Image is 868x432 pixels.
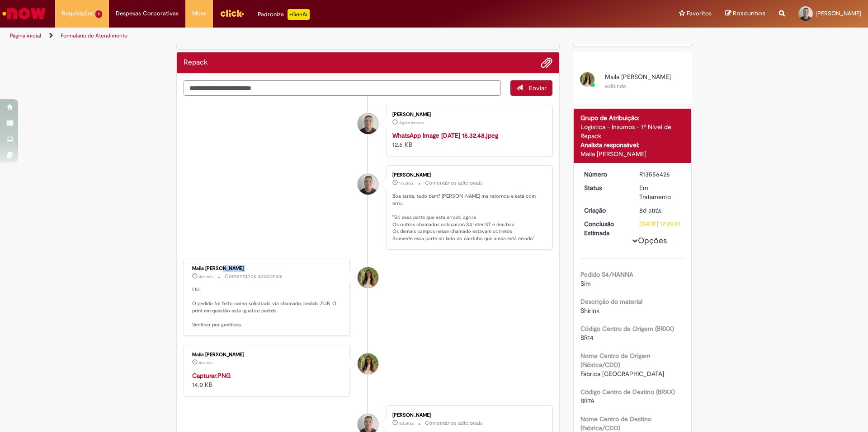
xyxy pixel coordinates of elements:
b: Nome Centro de Destino (Fabrica/CDD) [580,415,651,432]
time: 22/09/2025 16:59:41 [639,206,661,214]
span: 4d atrás [199,360,213,366]
div: Grupo de Atribuição: [580,113,685,122]
div: Leonardo Domaneschi Farias [358,113,378,134]
div: [DATE] 17:29:01 [639,219,681,228]
div: undefined Online [358,267,378,288]
time: 30/09/2025 15:37:56 [399,181,414,186]
ul: Trilhas de página [7,28,572,44]
b: Código Centro de Origem (BRXX) [580,325,674,333]
dt: Conclusão Estimada [577,219,633,237]
span: 1 [95,10,102,18]
div: Maila [PERSON_NAME] [580,149,685,158]
a: Capturar.PNG [192,372,231,380]
span: Fábrica [GEOGRAPHIC_DATA] [580,370,664,378]
span: Shirink [580,307,599,315]
span: [PERSON_NAME] [816,9,861,17]
time: 26/09/2025 16:39:43 [199,360,213,366]
small: Comentários adicionais [425,419,483,427]
span: 1m atrás [399,181,414,186]
span: Despesas Corporativas [116,9,179,18]
small: Comentários adicionais [425,179,483,187]
p: Boa tarde, tudo bem? [PERSON_NAME] me retornou e está com erro. "Só essa parte que está errado ag... [392,193,543,242]
div: Maila [PERSON_NAME] [192,352,343,358]
div: 14.0 KB [192,371,343,389]
div: Analista responsável: [580,140,685,149]
div: Logística - Insumos - 1º Nível de Repack [580,122,685,140]
time: 26/09/2025 11:03:36 [399,421,414,426]
dt: Criação [577,206,633,215]
span: 4d atrás [199,274,213,279]
div: Maila [PERSON_NAME] [192,266,343,271]
b: Pedido S4/HANNA [580,270,633,279]
div: [PERSON_NAME] [392,172,543,178]
div: 12.6 KB [392,131,543,149]
dt: Número [577,170,633,179]
dt: Status [577,183,633,192]
div: Leonardo Domaneschi Farias [358,174,378,195]
span: BR14 [580,334,594,342]
p: +GenAi [288,9,310,20]
span: More [192,9,206,18]
button: Adicionar anexos [541,57,552,69]
small: exibindo [605,83,626,90]
b: Nome Centro de Origem (Fábrica/CDD) [580,352,651,369]
div: Padroniza [258,9,310,20]
span: Requisições [62,9,94,18]
div: [PERSON_NAME] [392,413,543,418]
textarea: Digite sua mensagem aqui... [184,80,501,96]
span: Favoritos [687,9,712,18]
b: Descrição do material [580,297,642,306]
a: Formulário de Atendimento [61,32,127,39]
span: Agora mesmo [399,120,424,125]
a: WhatsApp Image [DATE] 15.32.48.jpeg [392,131,498,139]
img: ServiceNow [1,5,47,23]
small: Comentários adicionais [225,273,283,280]
time: 30/09/2025 15:38:33 [399,120,424,125]
div: Em Tratamento [639,183,681,201]
span: Rascunhos [733,9,765,18]
div: undefined Online [358,353,378,374]
span: Sim [580,279,591,288]
span: Maila [PERSON_NAME] [605,73,671,81]
p: Olá. O pedido foi feito como solicitado via chamado, pedido ZUB. O print em questão esta igual ao... [192,286,343,329]
div: 22/09/2025 16:59:41 [639,206,681,215]
img: click_logo_yellow_360x200.png [220,6,244,20]
span: 5d atrás [399,421,414,426]
div: [PERSON_NAME] [392,112,543,117]
a: Página inicial [10,32,41,39]
span: 8d atrás [639,206,661,214]
div: R13556426 [639,170,681,179]
span: BR7A [580,397,594,405]
a: Rascunhos [725,9,765,18]
span: Enviar [529,84,547,92]
button: Enviar [510,80,552,96]
h2: Repack Histórico de tíquete [184,59,208,67]
b: Código Centro de Destino (BRXX) [580,388,675,396]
